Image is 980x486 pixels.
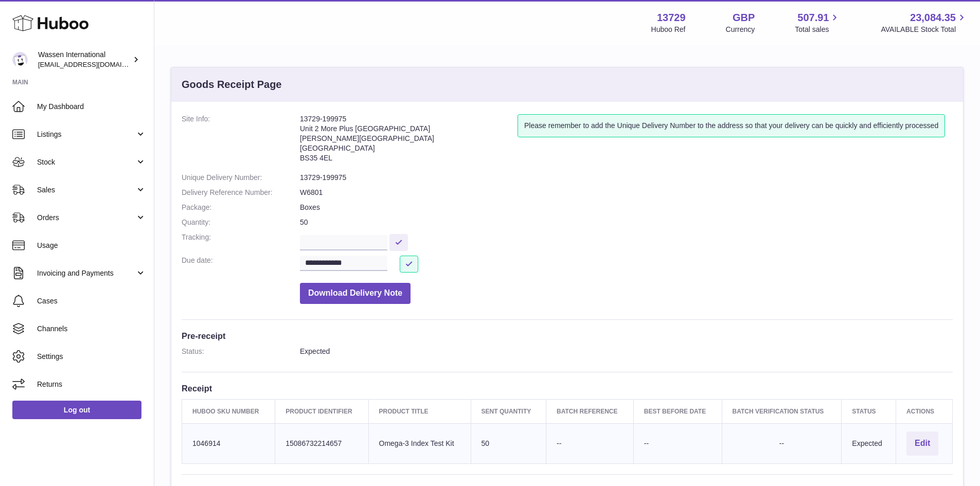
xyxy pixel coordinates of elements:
div: Please remember to add the Unique Delivery Number to the address so that your delivery can be qui... [518,114,945,137]
th: Product Identifier [275,399,368,423]
div: Huboo Ref [651,25,686,34]
span: Total sales [795,25,841,34]
span: Settings [37,352,146,362]
dd: Expected [300,347,953,356]
dd: Boxes [300,203,953,212]
span: Usage [37,241,146,250]
span: [EMAIL_ADDRESS][DOMAIN_NAME] [38,60,151,68]
a: 23,084.35 AVAILABLE Stock Total [881,11,968,34]
span: Channels [37,324,146,334]
button: Download Delivery Note [300,283,411,304]
th: Batch Verification Status [722,399,842,423]
dt: Tracking: [182,232,300,250]
span: Invoicing and Payments [37,268,135,278]
th: Status [842,399,896,423]
button: Edit [906,431,938,456]
address: 13729-199975 Unit 2 More Plus [GEOGRAPHIC_DATA] [PERSON_NAME][GEOGRAPHIC_DATA] [GEOGRAPHIC_DATA] ... [300,114,518,168]
h3: Goods Receipt Page [182,78,282,92]
span: Stock [37,157,135,167]
dt: Site Info: [182,114,300,168]
span: Returns [37,380,146,389]
img: internationalsupplychain@wassen.com [12,52,28,67]
span: AVAILABLE Stock Total [881,25,968,34]
a: 507.91 Total sales [795,11,841,34]
dt: Quantity: [182,218,300,227]
span: 23,084.35 [910,11,956,25]
div: Wassen International [38,50,131,69]
dt: Delivery Reference Number: [182,188,300,197]
td: 15086732214657 [275,423,368,463]
td: -- [633,423,722,463]
th: Product title [368,399,471,423]
dd: W6801 [300,188,953,197]
th: Sent Quantity [471,399,546,423]
strong: 13729 [657,11,686,25]
span: Cases [37,296,146,306]
dd: 50 [300,218,953,227]
strong: GBP [733,11,755,25]
dt: Unique Delivery Number: [182,173,300,183]
span: 507.91 [797,11,829,25]
td: 50 [471,423,546,463]
h3: Pre-receipt [182,330,953,341]
th: Best Before Date [633,399,722,423]
span: My Dashboard [37,102,146,112]
th: Huboo SKU Number [182,399,275,423]
span: Listings [37,130,135,139]
div: Currency [726,25,755,34]
td: Expected [842,423,896,463]
span: Sales [37,185,135,195]
dt: Due date: [182,256,300,273]
td: Omega-3 Index Test Kit [368,423,471,463]
dd: 13729-199975 [300,173,953,183]
dt: Status: [182,347,300,356]
dt: Package: [182,203,300,212]
th: Actions [896,399,953,423]
span: Orders [37,213,135,223]
h3: Receipt [182,383,953,394]
a: Log out [12,401,141,419]
div: -- [733,439,831,448]
td: -- [546,423,634,463]
th: Batch Reference [546,399,634,423]
td: 1046914 [182,423,275,463]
